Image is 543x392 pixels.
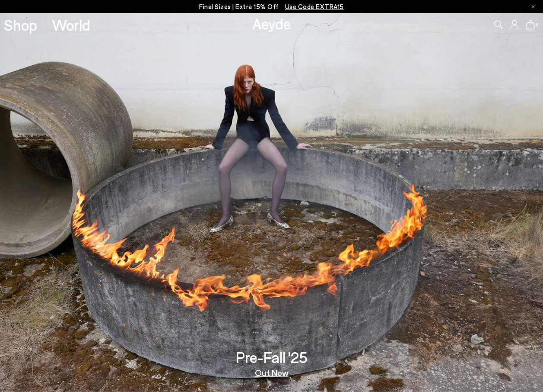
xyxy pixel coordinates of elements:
a: Out Now [255,368,289,377]
span: Navigate to /collections/ss25-final-sizes [285,3,344,10]
a: 0 [526,20,535,29]
a: Aeyde [252,14,291,32]
span: 0 [535,22,539,27]
a: Shop [4,17,37,32]
a: World [52,17,90,32]
p: Final Sizes | Extra 15% Off [199,1,344,12]
h3: Pre-Fall '25 [236,350,308,365]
